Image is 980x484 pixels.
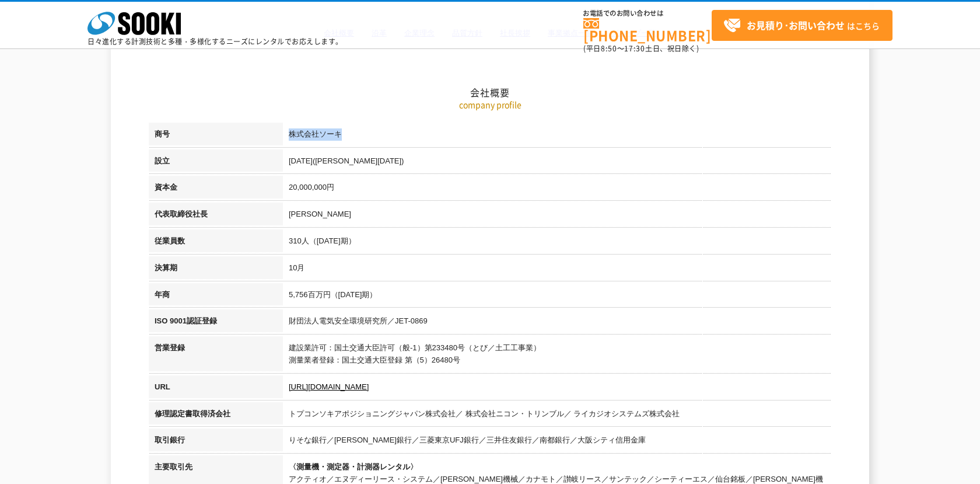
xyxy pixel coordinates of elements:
[149,123,283,149] th: 商号
[87,38,343,45] p: 日々進化する計測技術と多種・多様化するニーズにレンタルでお応えします。
[149,203,283,229] th: 代表取締役社長
[283,429,831,455] td: りそな銀行／[PERSON_NAME]銀行／三菱東京UFJ銀行／三井住友銀行／南都銀行／大阪シティ信用金庫
[723,17,880,34] span: はこちら
[583,10,712,17] span: お電話でのお問い合わせは
[583,43,699,54] span: (平日 ～ 土日、祝日除く)
[283,309,831,336] td: 財団法人電気安全環境研究所／JET-0869
[149,336,283,375] th: 営業登録
[283,149,831,176] td: [DATE]([PERSON_NAME][DATE])
[289,462,418,471] span: 〈測量機・測定器・計測器レンタル〉
[283,203,831,229] td: [PERSON_NAME]
[149,309,283,336] th: ISO 9001認証登録
[289,382,369,391] a: [URL][DOMAIN_NAME]
[149,149,283,176] th: 設立
[149,229,283,256] th: 従業員数
[149,99,831,111] p: company profile
[624,43,645,54] span: 17:30
[283,229,831,256] td: 310人（[DATE]期）
[149,429,283,455] th: 取引銀行
[149,402,283,429] th: 修理認定書取得済会社
[747,18,845,32] strong: お見積り･お問い合わせ
[149,256,283,283] th: 決算期
[583,18,712,42] a: [PHONE_NUMBER]
[712,10,892,41] a: お見積り･お問い合わせはこちら
[149,375,283,402] th: URL
[601,43,617,54] span: 8:50
[149,176,283,203] th: 資本金
[283,123,831,149] td: 株式会社ソーキ
[283,283,831,310] td: 5,756百万円（[DATE]期）
[149,283,283,310] th: 年商
[283,402,831,429] td: トプコンソキアポジショニングジャパン株式会社／ 株式会社ニコン・トリンブル／ ライカジオシステムズ株式会社
[283,256,831,283] td: 10月
[283,336,831,375] td: 建設業許可：国土交通大臣許可（般-1）第233480号（とび／土工工事業） 測量業者登録：国土交通大臣登録 第（5）26480号
[283,176,831,203] td: 20,000,000円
